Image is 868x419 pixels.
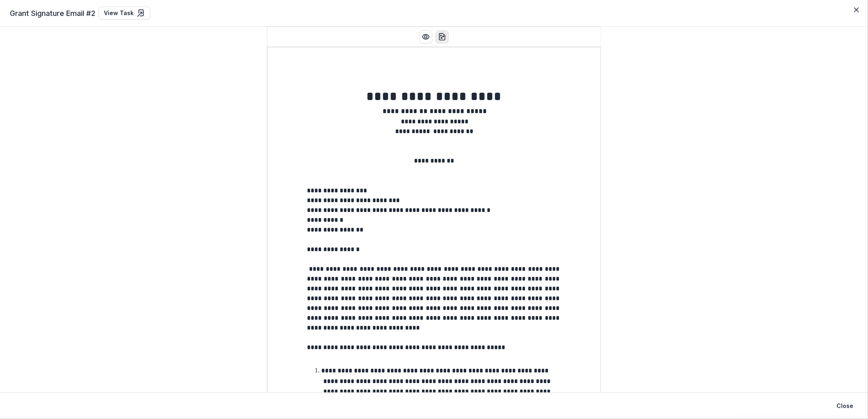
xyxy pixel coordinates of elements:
button: download-word [436,30,449,43]
span: Grant Signature Email #2 [10,8,95,19]
a: View Task [98,7,150,20]
button: Close [850,3,863,16]
button: Close [832,399,858,412]
button: Preview preview-doc.pdf [419,30,432,43]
